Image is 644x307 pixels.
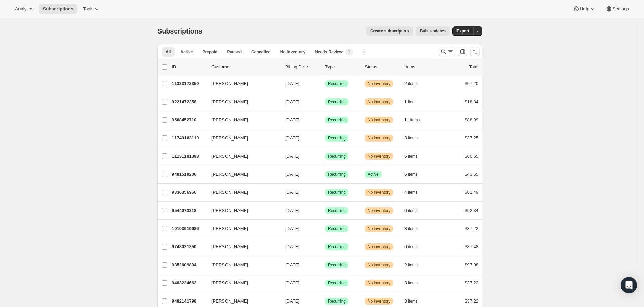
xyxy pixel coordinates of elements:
[172,278,478,288] div: 9463234662[PERSON_NAME][DATE]SuccessRecurringWarningNo inventory3 items$37.22
[39,4,77,14] button: Subscriptions
[404,81,418,86] span: 2 items
[285,153,299,159] span: [DATE]
[404,153,418,159] span: 6 items
[404,135,418,141] span: 3 items
[368,208,390,213] span: No inventory
[211,280,248,286] span: [PERSON_NAME]
[172,151,478,161] div: 11131191398[PERSON_NAME][DATE]SuccessRecurringWarningNo inventory6 items$60.65
[404,188,425,197] button: 4 items
[172,133,478,143] div: 11749163110[PERSON_NAME][DATE]SuccessRecurringWarningNo inventory3 items$37.25
[172,97,478,107] div: 9221472358[PERSON_NAME][DATE]SuccessRecurringWarningNo inventory1 item$18.34
[368,226,390,231] span: No inventory
[211,80,248,87] span: [PERSON_NAME]
[404,206,425,215] button: 6 items
[465,208,478,213] span: $92.34
[404,244,418,250] span: 6 items
[172,117,206,123] p: 9568452710
[420,28,446,34] span: Bulk updates
[285,190,299,195] span: [DATE]
[368,244,390,250] span: No inventory
[172,225,206,232] p: 10103619686
[83,6,93,12] span: Tools
[285,117,299,122] span: [DATE]
[465,280,478,285] span: $37.22
[359,47,370,57] button: Create new view
[172,260,478,270] div: 9352609894[PERSON_NAME][DATE]SuccessRecurringWarningNo inventory2 items$97.08
[315,49,343,55] span: Needs Review
[404,99,416,105] span: 1 item
[207,169,276,180] button: [PERSON_NAME]
[465,117,478,122] span: $88.99
[465,262,478,267] span: $97.08
[79,4,104,14] button: Tools
[328,153,346,159] span: Recurring
[328,298,346,304] span: Recurring
[211,207,248,214] span: [PERSON_NAME]
[172,64,206,70] p: ID
[211,135,248,142] span: [PERSON_NAME]
[404,224,425,233] button: 3 items
[285,262,299,267] span: [DATE]
[172,262,206,268] p: 9352609894
[11,4,37,14] button: Analytics
[465,99,478,104] span: $18.34
[207,278,276,289] button: [PERSON_NAME]
[368,153,390,159] span: No inventory
[172,280,206,286] p: 9463234662
[211,262,248,268] span: [PERSON_NAME]
[348,49,350,55] span: 1
[172,242,478,252] div: 9748021350[PERSON_NAME][DATE]SuccessRecurringWarningNo inventory6 items$87.48
[404,226,418,231] span: 3 items
[172,298,206,305] p: 9482141798
[580,6,589,12] span: Help
[368,280,390,286] span: No inventory
[368,135,390,141] span: No inventory
[207,187,276,198] button: [PERSON_NAME]
[404,262,418,268] span: 2 items
[211,117,248,123] span: [PERSON_NAME]
[211,189,248,196] span: [PERSON_NAME]
[469,64,478,70] p: Total
[368,172,379,177] span: Active
[404,260,425,270] button: 2 items
[285,64,320,70] p: Billing Date
[452,26,474,36] button: Export
[211,64,280,70] p: Customer
[366,26,413,36] button: Create subscription
[285,298,299,304] span: [DATE]
[465,226,478,231] span: $37.22
[172,296,478,306] div: 9482141798[PERSON_NAME][DATE]SuccessRecurringWarningNo inventory3 items$37.22
[227,49,242,55] span: Paused
[172,207,206,214] p: 9544073318
[465,172,478,177] span: $43.65
[166,49,171,55] span: All
[325,64,359,70] div: Type
[404,64,439,70] div: Items
[285,81,299,86] span: [DATE]
[172,153,206,160] p: 11131191398
[172,206,478,215] div: 9544073318[PERSON_NAME][DATE]SuccessRecurringWarningNo inventory6 items$92.34
[404,208,418,213] span: 6 items
[328,262,346,268] span: Recurring
[368,117,390,123] span: No inventory
[172,98,206,105] p: 9221472358
[207,78,276,89] button: [PERSON_NAME]
[404,298,418,304] span: 3 items
[404,97,423,107] button: 1 item
[404,133,425,143] button: 3 items
[251,49,271,55] span: Cancelled
[404,172,418,177] span: 6 items
[404,79,425,89] button: 2 items
[207,223,276,234] button: [PERSON_NAME]
[328,117,346,123] span: Recurring
[172,80,206,87] p: 11333173350
[211,153,248,160] span: [PERSON_NAME]
[404,117,420,123] span: 11 items
[207,151,276,162] button: [PERSON_NAME]
[465,190,478,195] span: $61.49
[211,225,248,232] span: [PERSON_NAME]
[207,205,276,216] button: [PERSON_NAME]
[172,79,478,89] div: 11333173350[PERSON_NAME][DATE]SuccessRecurringWarningNo inventory2 items$97.20
[207,115,276,125] button: [PERSON_NAME]
[368,190,390,195] span: No inventory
